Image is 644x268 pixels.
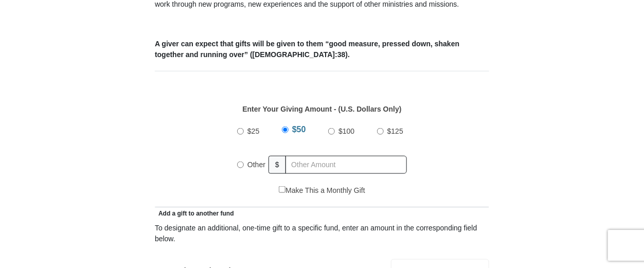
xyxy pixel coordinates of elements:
strong: Enter Your Giving Amount - (U.S. Dollars Only) [242,105,401,113]
span: $125 [387,127,403,135]
span: Other [247,160,265,169]
input: Other Amount [285,156,407,174]
div: To designate an additional, one-time gift to a specific fund, enter an amount in the correspondin... [155,223,489,244]
label: Make This a Monthly Gift [279,185,365,196]
span: $25 [247,127,259,135]
span: Add a gift to another fund [155,210,234,217]
span: $50 [292,125,306,134]
input: Make This a Monthly Gift [279,186,285,193]
span: $100 [338,127,354,135]
span: $ [269,156,286,174]
b: A giver can expect that gifts will be given to them “good measure, pressed down, shaken together ... [155,40,459,59]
